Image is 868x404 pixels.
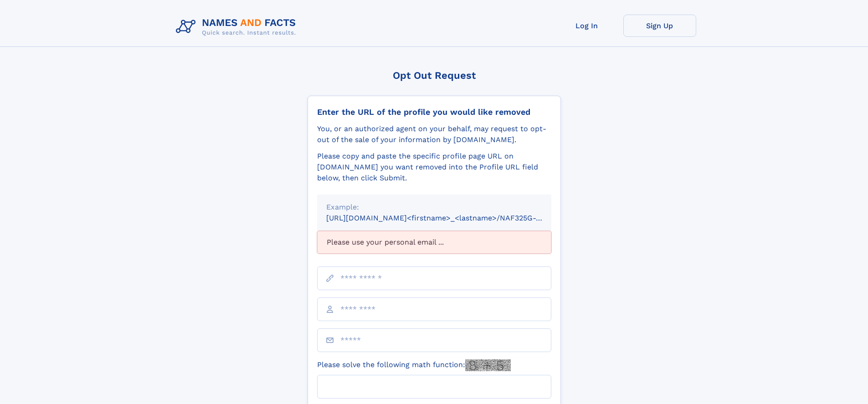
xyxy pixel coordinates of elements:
div: You, or an authorized agent on your behalf, may request to opt-out of the sale of your informatio... [317,123,551,145]
div: Enter the URL of the profile you would like removed [317,107,551,117]
small: [URL][DOMAIN_NAME]<firstname>_<lastname>/NAF325G-xxxxxxxx [326,214,569,222]
div: Opt Out Request [308,70,561,81]
div: Please copy and paste the specific profile page URL on [DOMAIN_NAME] you want removed into the Pr... [317,151,551,184]
div: Please use your personal email ... [317,231,551,254]
img: Logo Names and Facts [172,15,303,39]
a: Log In [550,15,623,37]
a: Sign Up [623,15,696,37]
label: Please solve the following math function: [317,359,511,371]
div: Example: [326,202,542,213]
